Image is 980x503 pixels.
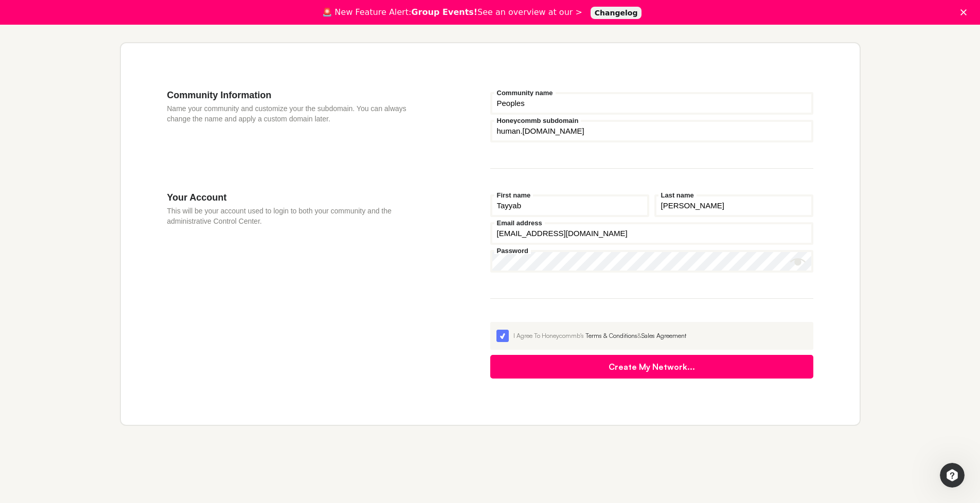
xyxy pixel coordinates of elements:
div: Close [960,9,971,15]
span: Create My Network... [501,362,803,372]
input: Community name [490,92,813,115]
label: Community name [494,89,556,96]
input: your-subdomain.honeycommb.com [490,120,813,142]
input: Email address [490,222,813,245]
label: Email address [494,220,545,226]
input: Last name [654,194,813,217]
p: This will be your account used to login to both your community and the administrative Control Cen... [167,206,429,226]
input: First name [490,194,649,217]
b: Group Events! [412,7,478,17]
button: Create My Network... [490,355,813,379]
a: Sales Agreement [642,332,686,339]
label: First name [494,192,533,199]
iframe: Intercom live chat [940,463,965,488]
label: Password [494,247,531,254]
div: I Agree To Honeycommb's & [513,331,807,340]
h3: Community Information [167,89,429,101]
div: 🚨 New Feature Alert: See an overview at our > [322,7,582,17]
h3: Your Account [167,192,429,203]
button: Show password [790,254,806,270]
label: Last name [658,192,697,199]
p: Name your community and customize your the subdomain. You can always change the name and apply a ... [167,103,429,124]
label: Honeycommb subdomain [494,117,581,124]
a: Changelog [591,7,642,19]
a: Terms & Conditions [585,332,637,339]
